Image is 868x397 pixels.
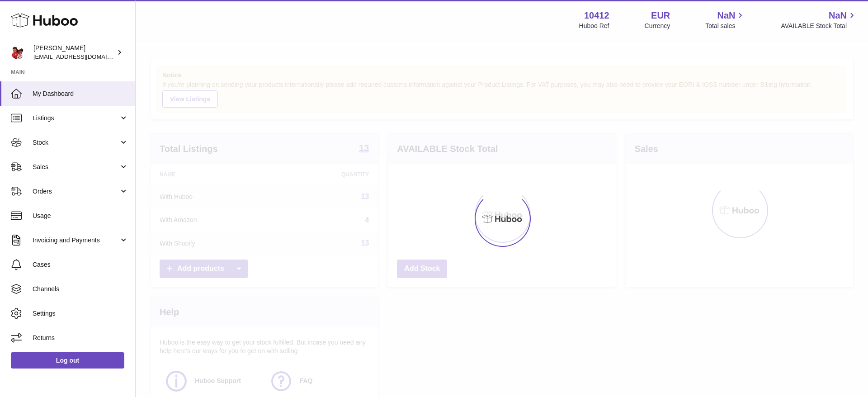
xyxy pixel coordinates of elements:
[829,9,847,22] span: NaN
[781,22,857,30] span: AVAILABLE Stock Total
[33,212,128,220] span: Usage
[11,352,124,369] a: Log out
[33,260,128,269] span: Cases
[579,22,609,30] div: Huboo Ref
[33,334,128,342] span: Returns
[11,46,24,59] img: internalAdmin-10412@internal.huboo.com
[33,187,119,196] span: Orders
[33,90,128,98] span: My Dashboard
[33,114,119,123] span: Listings
[33,53,133,60] span: [EMAIL_ADDRESS][DOMAIN_NAME]
[33,163,119,171] span: Sales
[584,9,609,22] strong: 10412
[645,22,670,30] div: Currency
[33,236,119,245] span: Invoicing and Payments
[717,9,735,22] span: NaN
[651,9,670,22] strong: EUR
[705,22,745,30] span: Total sales
[705,9,745,30] a: NaN Total sales
[781,9,857,30] a: NaN AVAILABLE Stock Total
[33,285,128,293] span: Channels
[33,309,128,318] span: Settings
[33,138,119,147] span: Stock
[33,44,115,61] div: [PERSON_NAME]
